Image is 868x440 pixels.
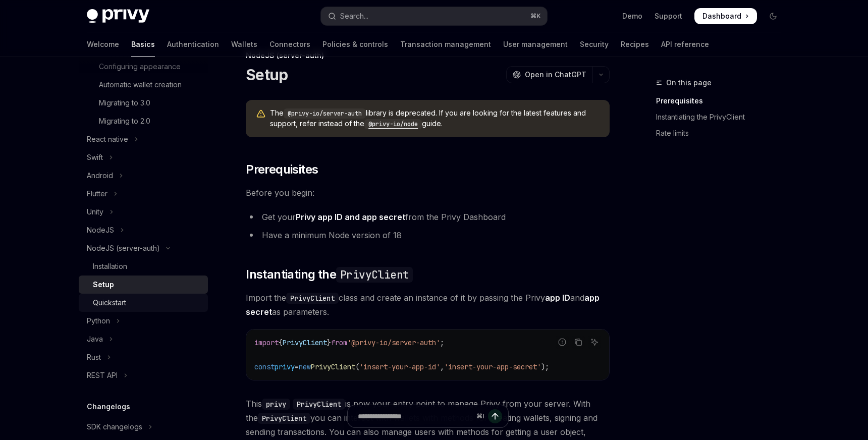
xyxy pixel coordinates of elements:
[79,330,208,348] button: Toggle Java section
[506,66,592,83] button: Open in ChatGPT
[765,8,781,24] button: Toggle dark mode
[79,112,208,130] a: Migrating to 2.0
[283,338,327,347] span: PrivyClient
[656,93,789,109] a: Prerequisites
[293,399,345,410] code: PrivyClient
[525,70,586,80] span: Open in ChatGPT
[299,362,311,371] span: new
[79,257,208,276] a: Installation
[79,203,208,221] button: Toggle Unity section
[79,276,208,294] a: Setup
[656,109,789,125] a: Instantiating the PrivyClient
[311,362,355,371] span: PrivyClient
[87,369,118,381] div: REST API
[246,66,288,84] h1: Setup
[254,362,275,371] span: const
[79,294,208,312] a: Quickstart
[167,32,219,57] a: Authentication
[530,12,541,20] span: ⌘ K
[87,242,160,254] div: NodeJS (server-auth)
[545,293,570,303] strong: app ID
[656,125,789,141] a: Rate limits
[79,312,208,330] button: Toggle Python section
[79,167,208,185] button: Toggle Android section
[322,32,388,57] a: Policies & controls
[87,206,103,218] div: Unity
[275,362,295,371] span: privy
[131,32,155,57] a: Basics
[321,7,547,25] button: Open search
[79,239,208,257] button: Toggle NodeJS (server-auth) section
[87,32,119,57] a: Welcome
[336,267,413,283] code: PrivyClient
[87,401,130,413] h5: Changelogs
[296,212,405,223] a: Privy app ID and app secret
[655,11,682,21] a: Support
[694,8,757,24] a: Dashboard
[347,338,440,347] span: '@privy-io/server-auth'
[270,108,600,129] span: The library is deprecated. If you are looking for the latest features and support, refer instead ...
[79,76,208,94] a: Automatic wallet creation
[87,333,103,345] div: Java
[246,210,610,224] li: Get your from the Privy Dashboard
[702,11,741,21] span: Dashboard
[246,161,318,178] span: Prerequisites
[256,109,266,119] svg: Warning
[87,351,101,363] div: Rust
[340,10,368,22] div: Search...
[503,32,568,57] a: User management
[440,362,444,371] span: ,
[444,362,541,371] span: 'insert-your-app-secret'
[661,32,709,57] a: API reference
[246,266,413,283] span: Instantiating the
[254,338,279,347] span: import
[246,228,610,242] li: Have a minimum Node version of 18
[79,348,208,366] button: Toggle Rust section
[93,260,127,272] div: Installation
[358,405,472,427] input: Ask a question...
[87,9,149,23] img: dark logo
[327,338,331,347] span: }
[93,279,114,291] div: Setup
[364,119,422,129] code: @privy-io/node
[87,151,103,163] div: Swift
[284,108,366,119] code: @privy-io/server-auth
[295,362,299,371] span: =
[440,338,444,347] span: ;
[79,94,208,112] a: Migrating to 3.0
[622,11,642,21] a: Demo
[79,221,208,239] button: Toggle NodeJS section
[488,409,502,423] button: Send message
[269,32,310,57] a: Connectors
[666,77,712,89] span: On this page
[79,418,208,436] button: Toggle SDK changelogs section
[87,315,110,327] div: Python
[87,188,107,200] div: Flutter
[400,32,491,57] a: Transaction management
[87,224,114,236] div: NodeJS
[279,338,283,347] span: {
[355,362,359,371] span: (
[79,366,208,384] button: Toggle REST API section
[87,170,113,182] div: Android
[359,362,440,371] span: 'insert-your-app-id'
[541,362,549,371] span: );
[87,421,142,433] div: SDK changelogs
[246,291,610,319] span: Import the class and create an instance of it by passing the Privy and as parameters.
[286,293,339,304] code: PrivyClient
[262,399,290,410] code: privy
[87,133,128,145] div: React native
[93,297,126,309] div: Quickstart
[580,32,609,57] a: Security
[79,130,208,148] button: Toggle React native section
[79,148,208,167] button: Toggle Swift section
[556,336,569,349] button: Report incorrect code
[231,32,257,57] a: Wallets
[99,97,150,109] div: Migrating to 3.0
[99,79,182,91] div: Automatic wallet creation
[331,338,347,347] span: from
[79,185,208,203] button: Toggle Flutter section
[364,119,422,128] a: @privy-io/node
[572,336,585,349] button: Copy the contents from the code block
[588,336,601,349] button: Ask AI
